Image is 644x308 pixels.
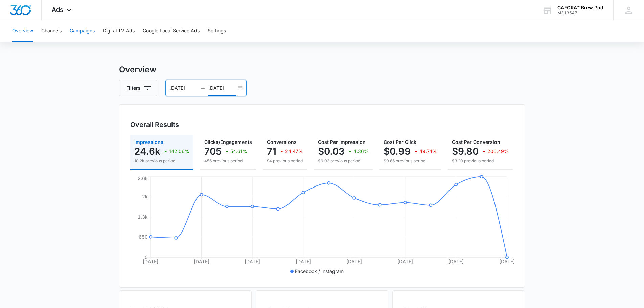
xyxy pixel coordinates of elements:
[557,10,603,15] div: account id
[143,259,158,264] tspan: [DATE]
[70,20,95,42] button: Campaigns
[134,146,160,157] p: 24.6k
[169,84,198,92] input: Start date
[138,214,148,220] tspan: 1.3k
[145,254,148,260] tspan: 0
[452,139,500,145] span: Cost Per Conversion
[419,149,437,154] p: 49.74%
[267,146,276,157] p: 71
[557,5,603,10] div: account name
[267,158,303,164] p: 94 previous period
[353,149,369,154] p: 4.36%
[384,146,411,157] p: $0.99
[142,194,148,199] tspan: 2k
[208,84,236,92] input: End date
[103,20,135,42] button: Digital TV Ads
[452,146,479,157] p: $9.80
[230,149,247,154] p: 54.61%
[12,20,33,42] button: Overview
[41,20,62,42] button: Channels
[384,158,437,164] p: $0.66 previous period
[194,259,209,264] tspan: [DATE]
[452,158,509,164] p: $3.20 previous period
[204,146,222,157] p: 705
[200,85,206,91] span: to
[346,259,362,264] tspan: [DATE]
[169,149,189,154] p: 142.06%
[204,158,252,164] p: 456 previous period
[139,234,148,240] tspan: 650
[267,139,297,145] span: Conversions
[119,80,157,96] button: Filters
[138,175,148,181] tspan: 2.6k
[204,139,252,145] span: Clicks/Engagements
[448,259,464,264] tspan: [DATE]
[295,268,344,275] p: Facebook / Instagram
[200,85,206,91] span: swap-right
[318,158,369,164] p: $0.03 previous period
[296,259,311,264] tspan: [DATE]
[134,139,163,145] span: Impressions
[318,146,345,157] p: $0.03
[134,158,189,164] p: 10.2k previous period
[285,149,303,154] p: 24.47%
[119,64,525,76] h3: Overview
[143,20,200,42] button: Google Local Service Ads
[487,149,509,154] p: 206.49%
[397,259,413,264] tspan: [DATE]
[499,259,515,264] tspan: [DATE]
[52,6,63,13] span: Ads
[318,139,366,145] span: Cost Per Impression
[384,139,416,145] span: Cost Per Click
[208,20,226,42] button: Settings
[130,119,179,130] h3: Overall Results
[245,259,260,264] tspan: [DATE]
